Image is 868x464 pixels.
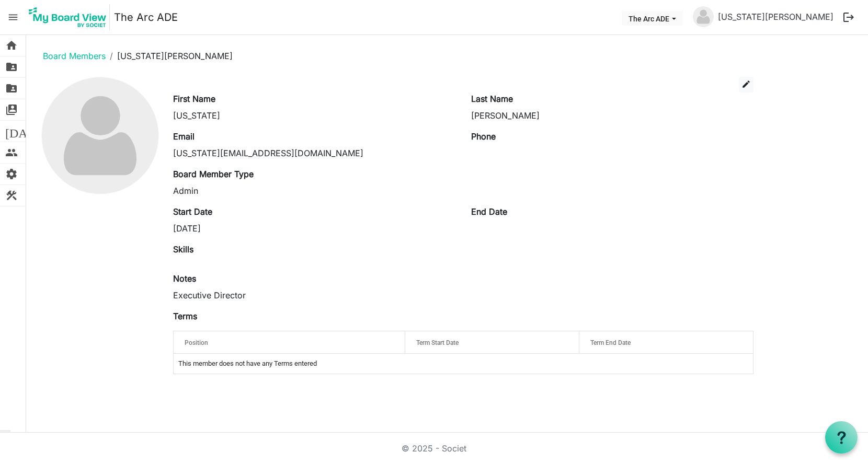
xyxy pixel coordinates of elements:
[173,243,193,256] label: Skills
[838,6,860,28] button: logout
[173,289,753,301] div: Executive Director
[173,147,455,159] div: [US_STATE][EMAIL_ADDRESS][DOMAIN_NAME]
[5,78,18,99] span: folder_shared
[5,142,18,163] span: people
[590,339,631,346] span: Term End Date
[185,339,208,346] span: Position
[5,185,18,206] span: construction
[416,339,459,346] span: Term Start Date
[173,205,212,218] label: Start Date
[173,222,455,235] div: [DATE]
[622,11,683,26] button: The Arc ADE dropdownbutton
[106,50,233,62] li: [US_STATE][PERSON_NAME]
[173,130,195,143] label: Email
[173,272,196,285] label: Notes
[5,121,45,142] span: [DATE]
[114,7,178,28] a: The Arc ADE
[5,56,18,77] span: folder_shared
[5,164,18,184] span: settings
[173,92,215,105] label: First Name
[471,205,507,218] label: End Date
[43,51,106,61] a: Board Members
[471,130,496,143] label: Phone
[402,443,466,454] a: © 2025 - Societ
[693,6,714,27] img: no-profile-picture.svg
[471,92,513,105] label: Last Name
[26,4,114,30] a: My Board View Logo
[714,6,838,27] a: [US_STATE][PERSON_NAME]
[5,99,18,120] span: switch_account
[471,109,753,122] div: [PERSON_NAME]
[173,184,455,197] div: Admin
[174,354,753,374] td: This member does not have any Terms entered
[173,109,455,122] div: [US_STATE]
[5,35,18,56] span: home
[741,79,751,89] span: edit
[42,77,158,194] img: no-profile-picture.svg
[739,77,753,92] button: edit
[173,310,197,322] label: Terms
[173,168,254,180] label: Board Member Type
[3,7,23,27] span: menu
[26,4,110,30] img: My Board View Logo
